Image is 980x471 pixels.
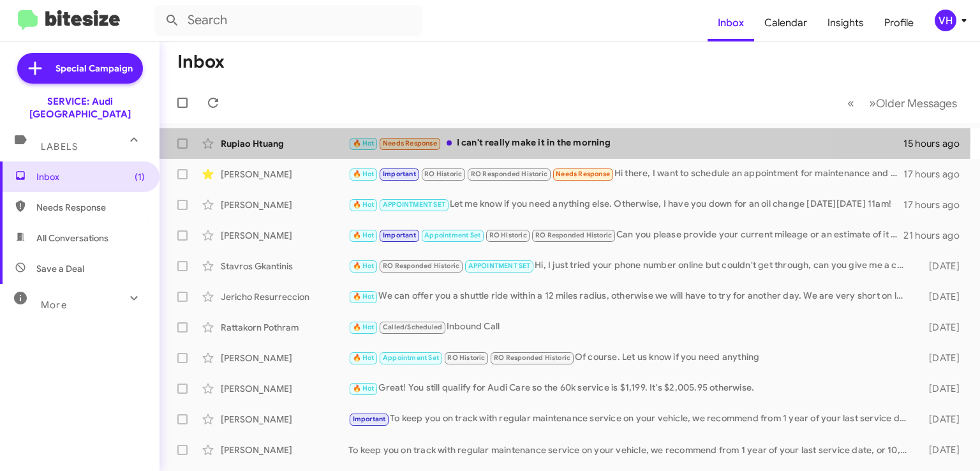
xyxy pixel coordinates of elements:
[348,381,913,396] div: Great! You still qualify for Audi Care so the 60k service is $1,199. It's $2,005.95 otherwise.
[154,5,422,36] input: Search
[353,415,386,423] span: Important
[221,413,348,426] div: [PERSON_NAME]
[869,95,876,111] span: »
[41,299,67,311] span: More
[489,231,527,239] span: RO Historic
[221,198,348,211] div: [PERSON_NAME]
[383,262,459,270] span: RO Responded Historic
[56,62,133,75] span: Special Campaign
[348,412,913,426] div: To keep you on track with regular maintenance service on your vehicle, we recommend from 1 year o...
[348,289,913,304] div: We can offer you a shuttle ride within a 12 miles radius, otherwise we will have to try for anoth...
[903,137,970,150] div: 15 hours ago
[903,198,970,211] div: 17 hours ago
[221,137,348,150] div: Rupiao Htuang
[353,262,375,270] span: 🔥 Hot
[353,384,375,392] span: 🔥 Hot
[353,354,375,362] span: 🔥 Hot
[41,141,78,153] span: Labels
[754,4,817,41] a: Calendar
[424,170,462,178] span: RO Historic
[447,354,485,362] span: RO Historic
[353,170,375,178] span: 🔥 Hot
[817,4,874,41] a: Insights
[494,354,570,362] span: RO Responded Historic
[708,4,754,41] a: Inbox
[913,290,970,303] div: [DATE]
[847,95,854,111] span: «
[36,201,145,214] span: Needs Response
[913,352,970,364] div: [DATE]
[556,170,610,178] span: Needs Response
[221,260,348,273] div: Stavros Gkantinis
[348,258,913,273] div: Hi, I just tried your phone number online but couldn't get through, can you give me a call?
[874,4,924,41] a: Profile
[348,444,913,456] div: To keep you on track with regular maintenance service on your vehicle, we recommend from 1 year o...
[383,354,439,362] span: Appointment Set
[535,231,612,239] span: RO Responded Historic
[177,52,225,72] h1: Inbox
[913,321,970,334] div: [DATE]
[353,231,375,239] span: 🔥 Hot
[924,10,966,31] button: VH
[903,168,970,181] div: 17 hours ago
[383,170,416,178] span: Important
[348,320,913,334] div: Inbound Call
[348,167,903,181] div: Hi there, I want to schedule an appointment for maintenance and brakes soon.
[840,90,862,116] button: Previous
[913,413,970,426] div: [DATE]
[348,350,913,365] div: Of course. Let us know if you need anything
[861,90,965,116] button: Next
[383,139,437,147] span: Needs Response
[935,10,956,31] div: VH
[903,229,970,242] div: 21 hours ago
[221,321,348,334] div: Rattakorn Pothram
[221,229,348,242] div: [PERSON_NAME]
[17,53,143,84] a: Special Campaign
[913,444,970,456] div: [DATE]
[913,382,970,395] div: [DATE]
[348,136,903,151] div: I can't really make it in the morning
[471,170,547,178] span: RO Responded Historic
[913,260,970,273] div: [DATE]
[468,262,531,270] span: APPOINTMENT SET
[221,290,348,303] div: Jericho Resurreccion
[36,170,145,183] span: Inbox
[424,231,480,239] span: Appointment Set
[353,139,375,147] span: 🔥 Hot
[383,323,442,331] span: Called/Scheduled
[840,90,965,116] nav: Page navigation example
[353,323,375,331] span: 🔥 Hot
[221,382,348,395] div: [PERSON_NAME]
[135,170,145,183] span: (1)
[36,232,108,244] span: All Conversations
[353,200,375,209] span: 🔥 Hot
[221,444,348,456] div: [PERSON_NAME]
[353,292,375,301] span: 🔥 Hot
[36,262,84,275] span: Save a Deal
[348,197,903,212] div: Let me know if you need anything else. Otherwise, I have you down for an oil change [DATE][DATE] ...
[348,228,903,243] div: Can you please provide your current mileage or an estimate of it so I can pull up some options fo...
[876,96,957,110] span: Older Messages
[383,231,416,239] span: Important
[221,352,348,364] div: [PERSON_NAME]
[383,200,445,209] span: APPOINTMENT SET
[221,168,348,181] div: [PERSON_NAME]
